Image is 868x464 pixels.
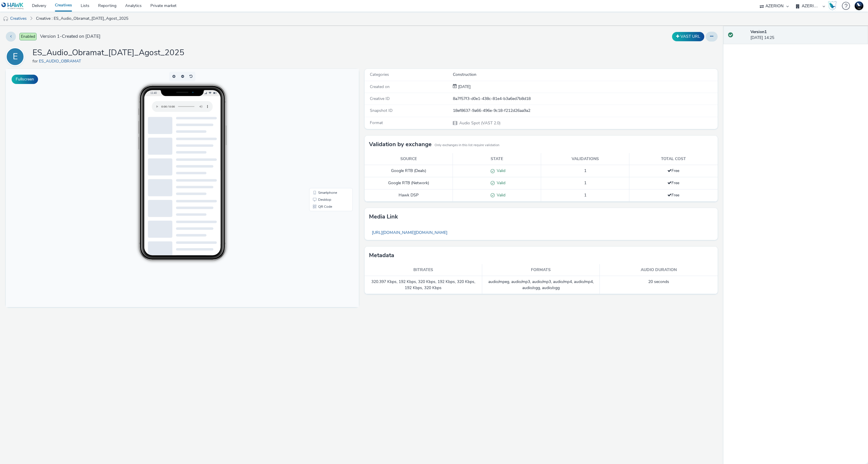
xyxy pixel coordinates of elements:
span: Free [667,180,679,186]
a: ES_AUDIO_OBRAMAT [39,58,83,64]
span: 1 [584,192,586,198]
img: Support Hawk [855,1,863,10]
div: 18ef8637-9a66-496e-9c18-f212d26aa9a2 [453,108,717,114]
span: 1 [584,180,586,186]
th: Validations [541,153,629,165]
h3: Media link [369,212,398,221]
span: Valid [495,192,505,198]
strong: Version 1 [750,29,767,35]
img: audio [3,16,9,22]
td: Google RTB (Deals) [365,165,453,177]
td: 320.397 Kbps, 192 Kbps, 320 Kbps, 192 Kbps, 320 Kbps, 192 Kbps, 320 Kbps [365,276,482,294]
a: Creative : ES_Audio_Obramat_[DATE]_Agost_2025 [33,12,131,26]
span: QR Code [312,136,326,139]
th: Total cost [629,153,718,165]
span: Desktop [312,129,325,132]
th: Source [365,153,453,165]
h3: Validation by exchange [369,140,432,149]
div: Construction [453,72,717,78]
span: Categories [370,72,389,77]
div: 8a7f57f3-d0e1-438c-81e4-b3a6ed7b8d18 [453,96,717,102]
span: Creative ID [370,96,390,101]
span: Created on [370,84,390,89]
td: Google RTB (Network) [365,177,453,189]
h3: Metadata [369,251,394,260]
span: 11:40 [145,22,151,26]
img: undefined Logo [1,2,24,10]
a: [URL][DOMAIN_NAME][DOMAIN_NAME] [369,227,450,238]
span: Format [370,120,383,126]
span: Free [667,192,679,198]
span: Valid [495,168,505,173]
span: Smartphone [312,122,331,126]
img: Hawk Academy [828,1,837,10]
small: Only exchanges in this list require validation [435,143,499,148]
span: for [33,58,39,64]
span: 1 [584,168,586,173]
li: QR Code [305,134,346,141]
td: 20 seconds [600,276,717,294]
span: Version 1 - Created on [DATE] [40,33,100,40]
span: Valid [495,180,505,186]
div: E [13,49,18,65]
li: Smartphone [305,120,346,127]
span: Audio Spot (VAST 2.0) [459,120,500,126]
span: Snapshot ID [370,108,392,113]
a: E [6,54,27,59]
th: Formats [482,264,600,276]
div: Duplicate the creative as a VAST URL [671,32,706,41]
span: [DATE] [457,84,471,89]
span: Enabled [19,33,37,40]
th: Audio duration [600,264,717,276]
h1: ES_Audio_Obramat_[DATE]_Agost_2025 [33,47,184,58]
td: Hawk DSP [365,189,453,201]
div: Creation 18 July 2025, 14:25 [457,84,471,90]
span: Free [667,168,679,173]
td: audio/mpeg, audio/mp3, audio/mp3, audio/mp4, audio/mp4, audio/ogg, audio/ogg [482,276,600,294]
a: Hawk Academy [828,1,839,10]
button: Fullscreen [12,75,38,84]
th: State [453,153,541,165]
th: Bitrates [365,264,482,276]
div: [DATE] 14:25 [750,29,863,41]
li: Desktop [305,127,346,134]
button: VAST URL [672,32,704,41]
